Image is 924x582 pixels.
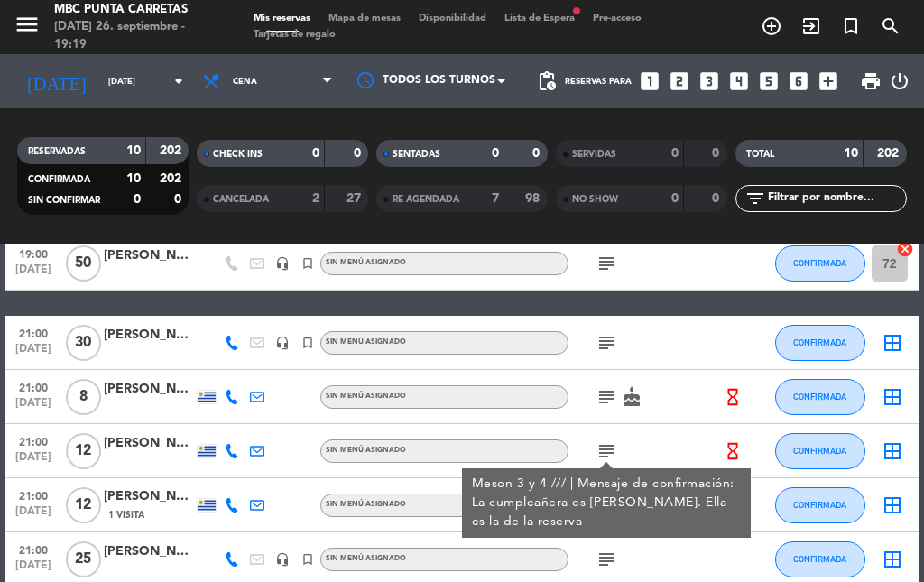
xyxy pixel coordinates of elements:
div: Meson 3 y 4 /// | Mensaje de confirmación: La cumpleañera es [PERSON_NAME]. Ella es la de la reserva [472,475,742,531]
i: turned_in_not [300,336,315,350]
span: CONFIRMADA [28,175,90,184]
strong: 202 [877,147,902,160]
span: RESERVADAS [28,147,86,156]
input: Filtrar por nombre... [766,189,906,208]
i: headset_mic [275,336,290,350]
span: 30 [66,325,101,361]
strong: 10 [126,172,141,185]
i: subject [596,440,617,462]
i: turned_in_not [300,256,315,271]
button: menu [14,11,41,44]
span: [DATE] [11,263,56,284]
strong: 0 [312,147,319,160]
div: LOG OUT [889,54,910,108]
i: exit_to_app [800,15,822,37]
i: turned_in_not [300,552,315,567]
i: subject [596,549,617,570]
i: subject [596,332,617,354]
i: border_all [882,494,903,516]
span: Pre-acceso [584,14,651,23]
span: CONFIRMADA [793,337,846,347]
strong: 2 [312,192,319,205]
strong: 0 [492,147,499,160]
i: looks_4 [727,69,751,93]
strong: 10 [844,147,858,160]
i: filter_list [744,188,766,209]
span: fiber_manual_record [571,5,582,16]
span: TOTAL [746,150,774,159]
strong: 98 [525,192,543,205]
span: SERVIDAS [572,150,616,159]
span: 21:00 [11,376,56,397]
span: pending_actions [536,70,558,92]
span: CONFIRMADA [793,392,846,402]
i: border_all [882,386,903,408]
span: Lista de Espera [495,14,584,23]
span: 19:00 [11,243,56,263]
i: hourglass_empty [723,441,743,461]
strong: 0 [134,193,141,206]
strong: 202 [160,172,185,185]
span: Sin menú asignado [326,447,406,454]
span: CONFIRMADA [793,258,846,268]
span: RE AGENDADA [393,195,459,204]
i: add_box [817,69,840,93]
strong: 10 [126,144,141,157]
span: Tarjetas de regalo [245,30,345,40]
strong: 0 [671,147,679,160]
span: NO SHOW [572,195,618,204]
span: 21:00 [11,322,56,343]
span: Mis reservas [245,14,319,23]
span: Sin menú asignado [326,393,406,400]
span: Sin menú asignado [326,555,406,562]
button: CONFIRMADA [775,245,865,282]
strong: 0 [712,192,723,205]
span: Sin menú asignado [326,501,406,508]
span: 12 [66,433,101,469]
strong: 0 [532,147,543,160]
i: border_all [882,440,903,462]
span: Reservas para [565,77,632,87]
i: looks_two [668,69,691,93]
span: [DATE] [11,559,56,580]
div: [PERSON_NAME] [104,433,194,454]
div: [PERSON_NAME] [104,379,194,400]
i: turned_in_not [840,15,862,37]
span: CONFIRMADA [793,446,846,456]
span: SENTADAS [393,150,440,159]
span: 50 [66,245,101,282]
span: Sin menú asignado [326,338,406,346]
i: menu [14,11,41,38]
button: CONFIRMADA [775,487,865,523]
i: cancel [896,240,914,258]
span: Cena [233,77,257,87]
i: looks_one [638,69,661,93]
button: CONFIRMADA [775,379,865,415]
div: [PERSON_NAME] [104,325,194,346]
span: Disponibilidad [410,14,495,23]
span: CHECK INS [213,150,263,159]
span: CANCELADA [213,195,269,204]
i: looks_3 [698,69,721,93]
strong: 0 [354,147,365,160]
span: CONFIRMADA [793,554,846,564]
strong: 202 [160,144,185,157]
span: 21:00 [11,485,56,505]
i: [DATE] [14,63,99,99]
strong: 0 [174,193,185,206]
span: SIN CONFIRMAR [28,196,100,205]
strong: 27 [346,192,365,205]
div: [PERSON_NAME] [104,245,194,266]
i: power_settings_new [889,70,910,92]
button: CONFIRMADA [775,433,865,469]
span: 25 [66,541,101,577]
div: [DATE] 26. septiembre - 19:19 [54,18,217,53]
span: [DATE] [11,343,56,364]
span: Sin menú asignado [326,259,406,266]
span: print [860,70,882,92]
i: border_all [882,332,903,354]
span: [DATE] [11,505,56,526]
i: search [880,15,901,37]
i: looks_5 [757,69,781,93]
i: subject [596,253,617,274]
